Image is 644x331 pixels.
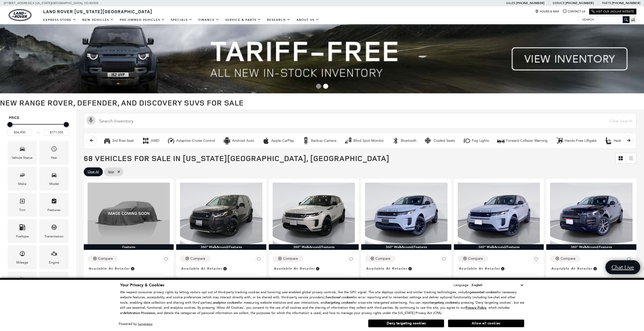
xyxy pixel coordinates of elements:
[551,266,593,271] span: Available at Retailer
[223,137,231,145] div: Android Auto
[49,260,59,265] div: Engine
[120,290,524,316] p: We respect consumer privacy rights by letting visitors opt out of third-party tracking cookies an...
[39,193,69,217] div: FeaturesFeatures
[142,137,150,145] div: AWD
[440,255,448,265] button: Save Vehicle
[609,264,637,271] span: Chat Live
[532,255,540,265] button: Save Vehicle
[274,266,315,271] span: Available at Retailer
[87,135,97,146] button: scroll left
[124,311,155,315] strong: Arbitration Provision
[448,320,524,327] button: Allow all cookies
[344,137,352,145] div: Blind Spot Monitor
[88,277,166,282] span: New 2026
[16,234,29,239] div: Fueltype
[434,138,455,143] div: Cooled Seats
[168,15,195,24] a: Specials
[108,169,114,175] span: false
[591,10,634,13] a: Visit Our Jaguar Website
[39,167,69,190] div: ModelModel
[425,137,432,145] div: Cooled Seats
[8,246,37,269] div: MileageMileage
[392,137,400,145] div: Bluetooth
[365,277,443,282] span: New 2025
[625,255,633,265] button: Save Vehicle
[89,266,130,271] span: Available at Retailer
[101,135,137,146] button: 3rd Row Seat3rd Row Seat
[19,197,25,207] span: Trim
[454,244,544,250] div: 360° WalkAround/Features
[293,15,322,24] a: About Us
[7,129,32,136] input: Minimum
[361,244,451,250] div: 360° WalkAround/Features
[556,137,563,145] div: Hands-Free Liftgate
[273,277,351,282] span: New 2026
[302,137,310,145] div: Backup Camera
[39,141,69,164] div: YearYear
[180,265,262,287] a: Available at RetailerNew 2025Discovery Sport S
[454,283,469,287] div: Language:
[79,15,117,24] a: New Vehicles
[86,116,95,125] svg: Click to toggle on voice search
[176,138,215,143] div: Adaptive Cruise Control
[117,15,168,24] a: Pre-Owned Vehicles
[40,8,155,14] a: Land Rover [US_STATE][GEOGRAPHIC_DATA]
[8,272,37,295] div: ColorColor
[120,282,164,288] span: Your Privacy & Cookies
[430,300,456,305] strong: targeting cookies
[553,135,599,146] button: Hands-Free LiftgateHands-Free Liftgate
[119,322,153,326] div: Powered by
[368,319,444,327] button: Deny targeting cookies
[19,171,25,181] span: Make
[8,167,37,190] div: MakeMake
[315,266,320,271] span: Vehicle is in stock and ready for immediate delivery. Due to demand, availability is subject to c...
[181,266,223,271] span: Available at Retailer
[566,1,594,5] a: [PHONE_NUMBER]
[8,193,37,217] div: TrimTrim
[472,138,489,143] div: Fog Lights
[232,138,254,143] div: Android Auto
[506,1,515,5] span: Sales
[44,234,63,239] div: Transmission
[51,197,57,207] span: Features
[84,153,389,163] span: 68 Vehicles for Sale in [US_STATE][GEOGRAPHIC_DATA], [GEOGRAPHIC_DATA]
[9,9,31,21] img: Land Rover
[259,135,297,146] button: Apple CarPlayApple CarPlay
[255,255,262,265] button: Save Vehicle
[459,266,500,271] span: Available at Retailer
[283,256,298,261] div: Compare
[458,255,488,262] button: Compare Vehicle
[497,137,505,145] div: Forward Collision Warning
[84,113,636,129] input: Search Inventory
[39,219,69,243] div: TransmissionTransmission
[375,256,390,261] div: Compare
[273,183,355,244] img: 2026 Land Rover Range Rover Evoque S
[535,10,559,13] a: Hours & Map
[180,255,210,262] button: Compare Vehicle
[466,305,486,310] u: Privacy Policy
[151,138,159,143] div: AWD
[51,249,57,260] span: Engine
[563,10,585,13] a: Contact Us
[103,137,111,145] div: 3rd Row Seat
[8,141,37,164] div: VehicleVehicle Status
[614,138,635,143] div: Heated Seats
[422,135,458,146] button: Cooled SeatsCooled Seats
[365,255,395,262] button: Compare Vehicle
[47,207,60,213] div: Features
[366,266,408,271] span: Available at Retailer
[553,1,565,5] span: Service
[342,135,387,146] button: Blind Spot MonitorBlind Spot Monitor
[39,272,69,295] div: BodystyleBodystyle
[605,260,640,274] a: Chat Live
[602,1,611,5] span: Parts
[222,15,264,24] a: Service & Parts
[262,137,270,145] div: Apple CarPlay
[550,183,632,244] img: 2025 Land Rover Range Rover Evoque Dynamic
[269,244,359,250] div: 360° WalkAround/Features
[463,137,471,145] div: Fog Lights
[605,137,612,145] div: Heated Seats
[273,255,303,262] button: Compare Vehicle
[7,122,12,127] div: Minimum Price
[64,122,69,127] div: Maximum Price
